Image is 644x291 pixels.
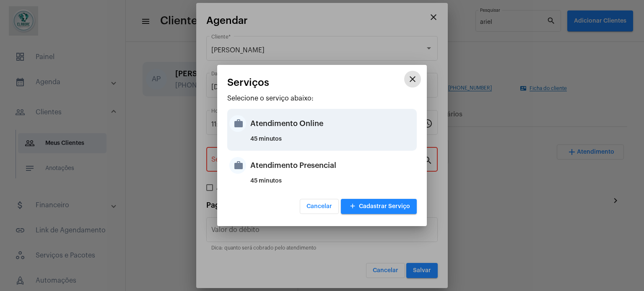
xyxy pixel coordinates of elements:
mat-icon: work [229,115,246,132]
mat-icon: close [408,74,418,84]
span: Serviços [227,77,269,88]
button: Cadastrar Serviço [341,199,417,214]
div: 45 minutos [250,178,415,191]
div: Atendimento Presencial [250,153,415,178]
span: Cadastrar Serviço [348,203,410,209]
span: Cancelar [306,203,332,209]
div: Atendimento Online [250,111,415,136]
mat-icon: work [229,157,246,174]
button: Cancelar [300,199,339,214]
div: 45 minutos [250,136,415,149]
p: Selecione o serviço abaixo: [227,95,417,102]
mat-icon: add [348,201,358,212]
